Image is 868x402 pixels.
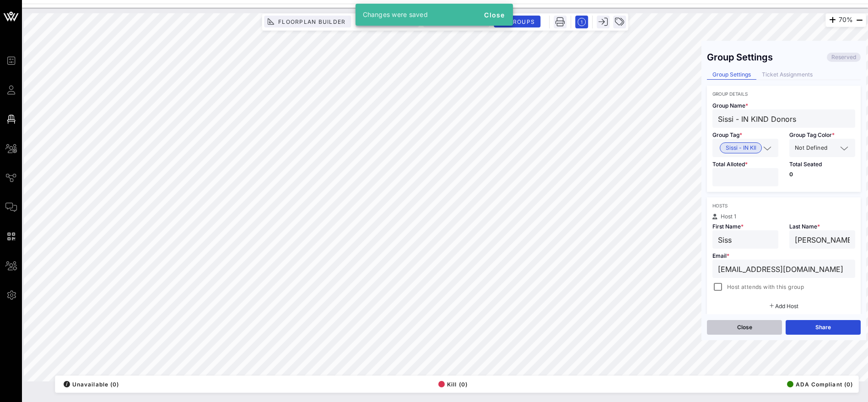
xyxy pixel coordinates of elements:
span: Email [712,252,729,259]
span: Add Host [775,303,798,310]
div: Ticket Assignments [756,70,818,80]
span: Close [484,11,506,19]
button: Kill (0) [436,378,468,391]
button: /Unavailable (0) [61,378,119,391]
div: Hosts [712,203,855,208]
p: 0 [789,172,855,177]
button: Close [707,320,782,335]
span: Sissi - IN KIND D… [726,143,756,153]
span: Group Name [712,102,748,109]
button: Groups [494,16,540,27]
span: Last Name [789,223,820,230]
span: Group Tag [712,131,742,138]
span: Host attends with this group [727,282,804,292]
div: / [64,381,70,387]
span: Unavailable (0) [64,381,119,388]
div: Not Defined [789,139,855,157]
span: Floorplan Builder [278,18,345,25]
button: Share [786,320,861,335]
button: Add Host [770,304,798,309]
button: ADA Compliant (0) [784,378,853,391]
button: Floorplan Builder [264,16,351,27]
span: Groups [507,18,535,25]
span: Total Alloted [712,161,748,168]
span: Group Tag Color [789,131,835,138]
span: First Name [712,223,744,230]
span: Total Seated [789,161,822,168]
div: Reserved [827,53,861,62]
span: ADA Compliant (0) [787,381,853,388]
div: Sissi - IN KIND Donors [712,139,778,157]
div: 70% [825,13,866,27]
div: Group Details [712,91,855,97]
button: Close [480,6,509,23]
div: Group Settings [707,52,773,63]
span: Not Defined [795,143,827,152]
span: Kill (0) [438,381,468,388]
span: Host 1 [721,213,736,220]
span: Changes were saved [363,11,428,18]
